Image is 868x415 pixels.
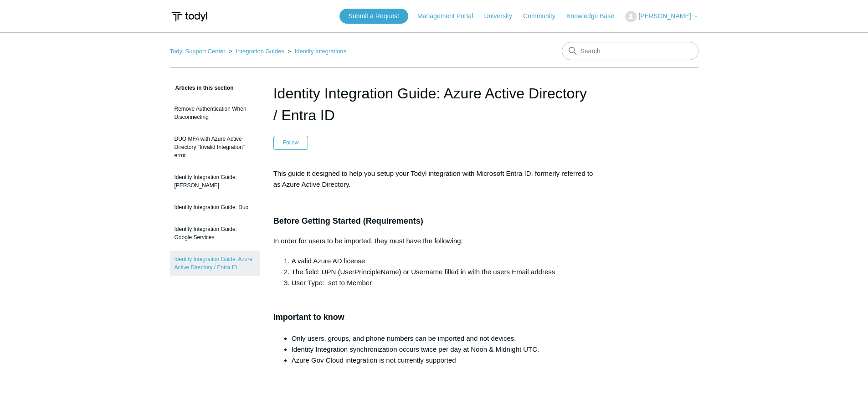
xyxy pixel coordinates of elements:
span: [PERSON_NAME] [638,12,691,20]
a: Identity Integration Guide: Duo [170,199,260,216]
h3: Important to know [273,297,595,324]
span: Articles in this section [170,85,234,91]
a: DUO MFA with Azure Active Directory "Invalid Integration" error [170,130,260,164]
li: Only users, groups, and phone numbers can be imported and not devices. [292,333,595,344]
li: Todyl Support Center [170,48,227,55]
input: Search [562,42,699,60]
button: Follow Article [273,136,308,149]
a: Submit a Request [339,9,408,24]
button: [PERSON_NAME] [625,11,698,22]
li: The field: UPN (UserPrincipleName) or Username filled in with the users Email address [292,266,595,277]
p: This guide it designed to help you setup your Todyl integration with Microsoft Entra ID, formerly... [273,168,595,190]
li: User Type: set to Member [292,277,595,288]
li: Integration Guides [227,48,286,55]
a: Knowledge Base [566,11,623,21]
p: In order for users to be imported, they must have the following: [273,236,595,246]
img: Todyl Support Center Help Center home page [170,8,209,25]
li: A valid Azure AD license [292,256,595,266]
a: Community [523,11,565,21]
a: Identity Integration Guide: Google Services [170,220,260,246]
li: Azure Gov Cloud integration is not currently supported [292,355,595,366]
li: Identity Integrations [286,48,346,55]
li: Identity Integration synchronization occurs twice per day at Noon & Midnight UTC. [292,344,595,355]
h1: Identity Integration Guide: Azure Active Directory / Entra ID [273,82,595,126]
h3: Before Getting Started (Requirements) [273,215,595,228]
a: Remove Authentication When Disconnecting [170,100,260,126]
a: Identity Integrations [295,48,346,55]
a: University [484,11,521,21]
a: Identity Integration Guide: [PERSON_NAME] [170,169,260,194]
a: Integration Guides [236,48,284,55]
a: Todyl Support Center [170,48,226,55]
a: Identity Integration Guide: Azure Active Directory / Entra ID [170,251,260,276]
a: Management Portal [417,11,482,21]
